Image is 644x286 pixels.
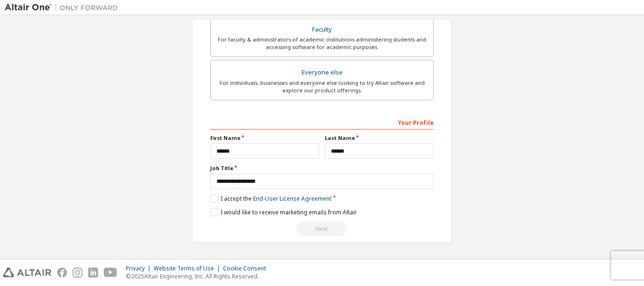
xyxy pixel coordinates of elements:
[210,222,434,236] div: Select your account type to continue
[5,3,123,12] img: Altair One
[216,66,428,79] div: Everyone else
[216,36,428,51] div: For faculty & administrators of academic institutions administering students and accessing softwa...
[210,164,434,172] label: Job Title
[210,208,357,216] label: I would like to receive marketing emails from Altair
[88,268,98,278] img: linkedin.svg
[325,134,434,142] label: Last Name
[154,265,223,272] div: Website Terms of Use
[104,268,117,278] img: youtube.svg
[253,195,331,203] a: End-User License Agreement
[126,265,154,272] div: Privacy
[57,268,67,278] img: facebook.svg
[216,23,428,36] div: Faculty
[210,114,434,130] div: Your Profile
[210,134,319,142] label: First Name
[3,268,51,278] img: altair_logo.svg
[126,272,272,280] p: © 2025 Altair Engineering, Inc. All Rights Reserved.
[210,195,331,203] label: I accept the
[73,268,83,278] img: instagram.svg
[216,79,428,94] div: For individuals, businesses and everyone else looking to try Altair software and explore our prod...
[223,265,272,272] div: Cookie Consent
